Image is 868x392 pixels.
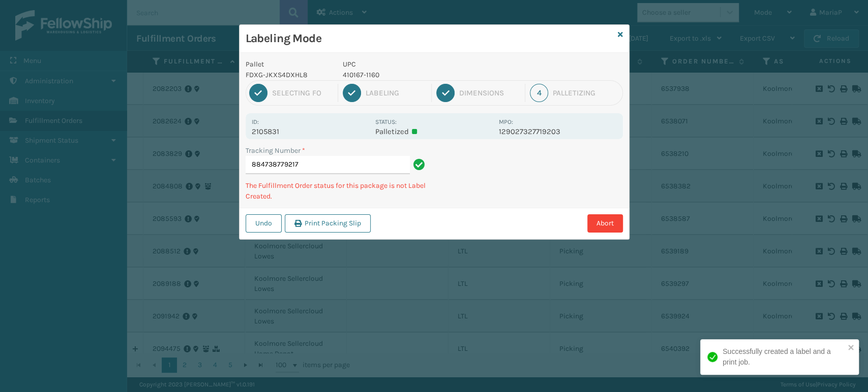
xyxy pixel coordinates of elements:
div: Palletizing [553,88,619,97]
p: 2105831 [252,127,369,136]
div: 2 [343,84,361,102]
label: Tracking Number [246,145,305,156]
p: Palletized [375,127,493,136]
button: Print Packing Slip [285,214,371,233]
label: MPO: [499,118,513,125]
p: 410167-1160 [343,70,493,80]
label: Status: [375,118,397,125]
div: Dimensions [459,88,520,97]
h3: Labeling Mode [246,31,614,46]
button: close [848,343,855,353]
div: Successfully created a label and a print job. [723,346,845,368]
p: Pallet [246,59,331,70]
div: 1 [249,84,267,102]
div: Selecting FO [272,88,333,97]
p: 129027327719203 [499,127,616,136]
div: 3 [436,84,455,102]
p: The Fulfillment Order status for this package is not Label Created. [246,180,428,202]
div: Labeling [366,88,427,97]
p: UPC [343,59,493,70]
p: FDXG-JKXS4DXHL8 [246,70,331,80]
div: 4 [530,84,548,102]
button: Abort [587,214,623,233]
button: Undo [246,214,282,233]
label: Id: [252,118,259,125]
